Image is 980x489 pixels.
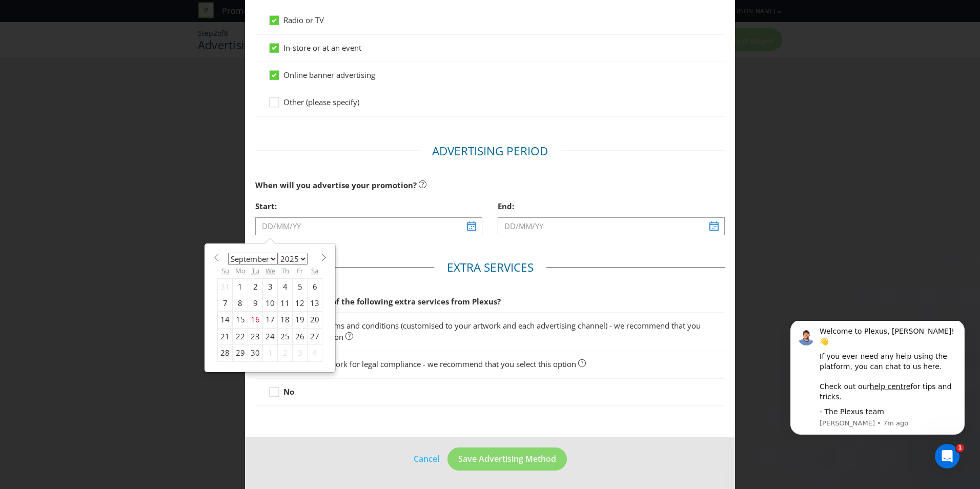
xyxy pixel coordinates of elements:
span: In-store or at an event [283,43,361,53]
div: Message content [45,6,182,96]
div: 12 [293,295,308,311]
div: 2 [278,345,293,361]
div: 5 [293,278,308,295]
div: 14 [218,312,233,328]
span: Review of artwork for legal compliance - we recommend that you select this option [283,359,576,369]
iframe: Intercom live chat [935,444,959,468]
div: 19 [293,312,308,328]
div: 22 [233,328,248,344]
legend: Extra Services [434,259,546,276]
abbr: Friday [297,266,303,275]
div: 3 [293,345,308,361]
div: 2 [248,278,263,295]
div: 7 [218,295,233,311]
input: DD/MM/YY [255,217,482,235]
iframe: Intercom notifications message [775,321,980,441]
div: 17 [263,312,278,328]
a: Cancel [413,453,440,465]
span: Save Advertising Method [458,453,556,464]
span: Online banner advertising [283,70,375,80]
div: 26 [293,328,308,344]
div: 28 [218,345,233,361]
div: 4 [308,345,322,361]
abbr: Sunday [221,266,229,275]
div: If you ever need any help using the platform, you can chat to us here. Check out our for tips and... [45,31,182,81]
span: Other (please specify) [283,97,359,107]
div: 10 [263,295,278,311]
abbr: Tuesday [252,266,259,275]
div: 16 [248,312,263,328]
button: Save Advertising Method [447,447,567,471]
abbr: Thursday [281,266,289,275]
div: 1 [263,345,278,361]
img: Profile image for Khris [23,8,39,25]
p: Message from Khris, sent 7m ago [45,98,182,107]
div: Start: [255,196,482,217]
div: 23 [248,328,263,344]
span: Would you like any of the following extra services from Plexus? [255,296,501,307]
span: When will you advertise your promotion? [255,180,417,190]
strong: No [283,386,294,397]
div: 30 [248,345,263,361]
div: Welcome to Plexus, [PERSON_NAME]! 👋 [45,6,182,26]
div: 3 [263,278,278,295]
abbr: Wednesday [266,266,275,275]
div: 9 [248,295,263,311]
div: 15 [233,312,248,328]
div: 11 [278,295,293,311]
div: 21 [218,328,233,344]
span: 1 [956,444,964,452]
div: 29 [233,345,248,361]
input: DD/MM/YY [498,217,725,235]
div: 6 [308,278,322,295]
span: Short form terms and conditions (customised to your artwork and each advertising channel) - we re... [283,320,701,341]
div: 25 [278,328,293,344]
div: 18 [278,312,293,328]
div: 1 [233,278,248,295]
div: 31 [218,278,233,295]
div: End: [498,196,725,217]
legend: Advertising Period [419,143,561,159]
span: Radio or TV [283,15,324,25]
div: 4 [278,278,293,295]
div: 24 [263,328,278,344]
abbr: Saturday [311,266,318,275]
div: 20 [308,312,322,328]
div: 8 [233,295,248,311]
a: help centre [95,62,135,70]
abbr: Monday [235,266,246,275]
div: 27 [308,328,322,344]
div: - The Plexus team [45,86,182,96]
div: 13 [308,295,322,311]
